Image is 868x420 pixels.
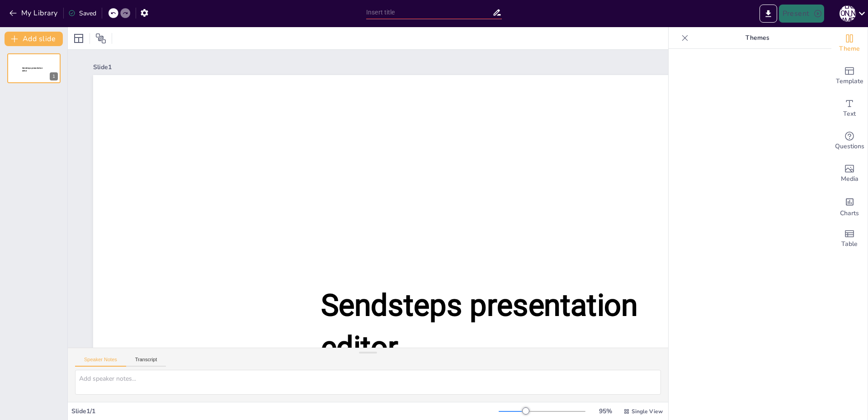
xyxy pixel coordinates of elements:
p: Themes [692,27,822,49]
div: Slide 1 / 1 [71,407,499,415]
button: Add slide [5,32,63,46]
span: Charts [840,208,859,218]
input: Insert title [366,6,492,19]
button: Transcript [126,357,166,367]
span: Table [841,239,858,249]
button: Speaker Notes [75,357,126,367]
span: Single View [632,408,663,415]
div: Add ready made slides [831,60,868,92]
button: Present [779,5,824,23]
div: 1 [50,72,58,80]
span: Position [95,33,106,44]
span: Media [841,174,859,184]
div: [PERSON_NAME] [840,5,856,22]
div: Slide 1 [93,63,820,71]
div: Add charts and graphs [831,190,868,222]
span: Theme [839,44,860,54]
div: Sendsteps presentation editor1 [7,53,61,83]
div: Add text boxes [831,92,868,125]
span: Sendsteps presentation editor [321,288,638,365]
div: Add a table [831,222,868,255]
div: Add images, graphics, shapes or video [831,157,868,190]
span: Sendsteps presentation editor [22,67,42,72]
div: Layout [71,31,86,46]
div: Change the overall theme [831,27,868,60]
span: Questions [835,142,864,151]
span: Template [836,76,863,86]
div: 95 % [594,407,616,415]
button: [PERSON_NAME] [840,5,856,23]
button: My Library [7,6,61,20]
button: Export to PowerPoint [759,5,777,23]
span: Text [843,109,856,119]
div: Get real-time input from your audience [831,125,868,157]
div: Saved [68,9,96,18]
